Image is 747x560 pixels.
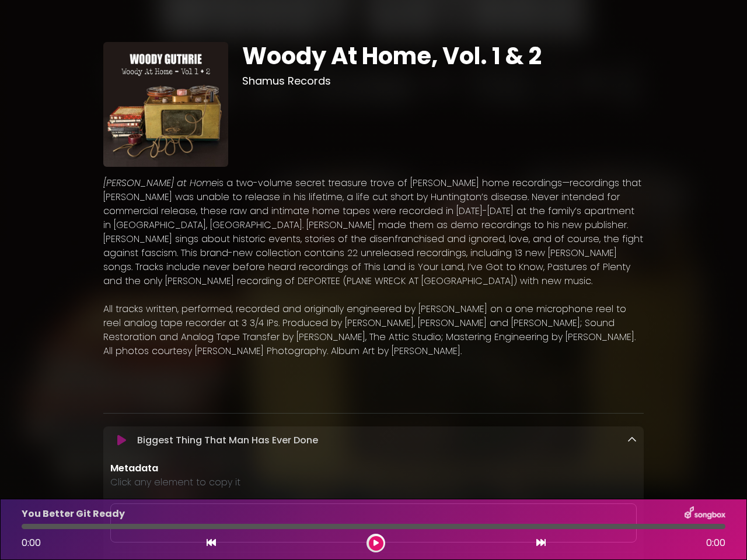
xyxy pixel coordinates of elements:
img: pJM6D9TRy5QUNe6LeMgC [103,42,228,167]
p: Metadata [110,461,637,475]
em: — [562,176,570,190]
p: Click any element to copy it [110,475,637,489]
em: [PERSON_NAME] at Home [103,176,217,190]
p: All tracks written, performed, recorded and originally engineered by [PERSON_NAME] on a one micro... [103,302,644,358]
p: is a two-volume secret treasure trove of [PERSON_NAME] home recordings recordings that [PERSON_NA... [103,176,644,288]
img: songbox-logo-white.png [685,506,725,521]
span: 0:00 [22,536,41,549]
p: Biggest Thing That Man Has Ever Done [137,433,318,447]
h3: Shamus Records [242,75,644,87]
span: 0:00 [706,536,725,550]
p: You Better Git Ready [22,507,125,521]
h1: Woody At Home, Vol. 1 & 2 [242,42,644,70]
